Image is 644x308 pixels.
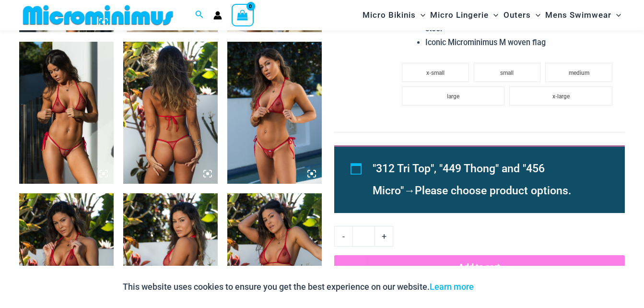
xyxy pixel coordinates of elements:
span: Menu Toggle [489,3,498,27]
span: Menu Toggle [416,3,425,27]
span: Mens Swimwear [545,3,611,27]
span: medium [569,70,589,76]
a: + [375,226,393,246]
span: Outers [503,3,531,27]
span: small [500,70,514,76]
a: Mens SwimwearMenu ToggleMenu Toggle [543,3,623,27]
span: x-large [552,93,570,100]
nav: Site Navigation [359,1,625,29]
button: Add to cart [334,255,625,278]
li: medium [545,63,612,82]
li: → [373,158,603,202]
span: "312 Tri Top", "449 Thong" and "456 Micro" [373,162,545,197]
p: This website uses cookies to ensure you get the best experience on our website. [123,280,474,294]
a: Learn more [430,282,474,292]
li: x-large [509,86,612,106]
a: Account icon link [213,11,222,20]
input: Product quantity [352,226,375,246]
a: - [334,226,352,246]
img: Summer Storm Red 312 Tri Top 449 Thong [123,42,218,184]
span: large [447,93,459,100]
span: x-small [426,70,445,76]
a: View Shopping Cart, empty [232,4,254,26]
span: Micro Bikinis [363,3,416,27]
li: large [402,86,504,106]
li: x-small [402,63,469,82]
button: Accept [481,275,522,298]
span: Menu Toggle [611,3,621,27]
span: Menu Toggle [531,3,540,27]
img: Summer Storm Red 312 Tri Top 449 Thong [227,42,322,184]
span: Micro Lingerie [430,3,489,27]
a: OutersMenu ToggleMenu Toggle [501,3,543,27]
a: Micro BikinisMenu ToggleMenu Toggle [360,3,428,27]
li: small [474,63,541,82]
img: Summer Storm Red 312 Tri Top 456 Micro [19,42,114,184]
a: Micro LingerieMenu ToggleMenu Toggle [428,3,501,27]
span: Please choose product options. [415,184,571,197]
img: MM SHOP LOGO FLAT [19,4,177,26]
li: Iconic Microminimus M woven flag [425,36,617,50]
a: Search icon link [195,9,204,21]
